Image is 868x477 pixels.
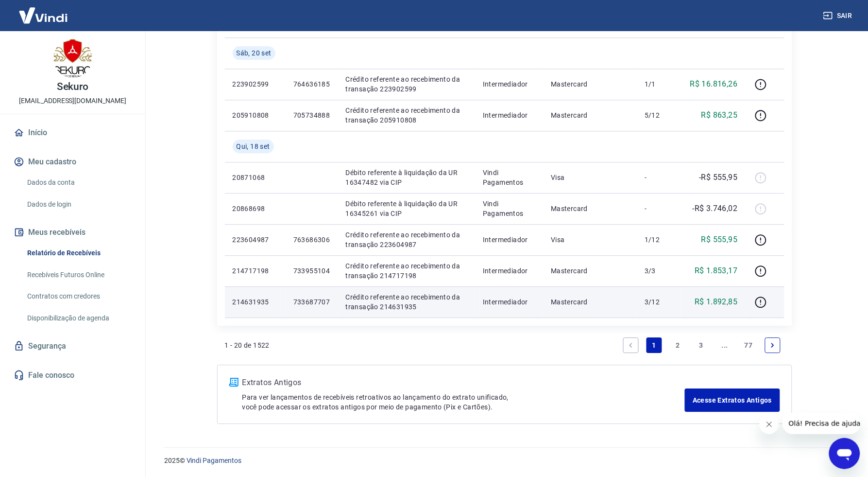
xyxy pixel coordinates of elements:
[229,378,238,387] img: ícone
[346,74,468,94] p: Crédito referente ao recebimento da transação 223902599
[701,234,738,246] p: R$ 555,95
[623,337,639,353] a: Previous page
[293,110,330,120] p: 705734888
[717,337,733,353] a: Jump forward
[242,392,685,412] p: Para ver lançamentos de recebíveis retroativos ao lançamento do extrato unificado, você pode aces...
[645,204,673,213] p: -
[53,39,92,78] img: 4ab18f27-50af-47fe-89fd-c60660b529e2.jpeg
[829,438,860,469] iframe: Botão para abrir a janela de mensagens
[551,297,629,307] p: Mastercard
[645,235,673,245] p: 1/12
[483,199,535,218] p: Vindi Pagamentos
[12,222,134,243] button: Meus recebíveis
[346,230,468,249] p: Crédito referente ao recebimento da transação 223604987
[233,204,278,213] p: 20868698
[346,168,468,187] p: Débito referente à liquidação da UR 16347482 via CIP
[690,78,738,90] p: R$ 16.816,26
[12,0,75,30] img: Vindi
[765,337,781,353] a: Next page
[551,266,629,276] p: Mastercard
[57,82,89,92] p: Sekuro
[483,79,535,89] p: Intermediador
[645,110,673,120] p: 5/12
[483,235,535,245] p: Intermediador
[670,337,686,353] a: Page 2
[293,235,330,245] p: 763686306
[237,48,272,58] span: Sáb, 20 set
[647,337,662,353] a: Page 1 is your current page
[685,389,780,412] a: Acesse Extratos Antigos
[164,456,845,466] p: 2025 ©
[12,151,134,173] button: Meu cadastro
[551,204,629,213] p: Mastercard
[346,106,468,125] p: Crédito referente ao recebimento da transação 205910808
[699,172,738,183] p: -R$ 555,95
[695,265,737,277] p: R$ 1.853,17
[12,122,134,143] a: Início
[23,308,134,328] a: Disponibilização de agenda
[695,296,737,308] p: R$ 1.892,85
[483,110,535,120] p: Intermediador
[821,7,856,25] button: Sair
[237,141,270,151] span: Qui, 18 set
[23,173,134,193] a: Dados da conta
[551,173,629,182] p: Visa
[483,266,535,276] p: Intermediador
[741,337,757,353] a: Page 77
[483,168,535,187] p: Vindi Pagamentos
[551,235,629,245] p: Visa
[293,266,330,276] p: 733955104
[233,235,278,245] p: 223604987
[551,79,629,89] p: Mastercard
[346,261,468,281] p: Crédito referente ao recebimento da transação 214717198
[483,297,535,307] p: Intermediador
[187,457,241,464] a: Vindi Pagamentos
[293,79,330,89] p: 764636185
[6,7,82,15] span: Olá! Precisa de ajuda?
[701,109,738,121] p: R$ 863,25
[23,194,134,214] a: Dados de login
[233,297,278,307] p: 214631935
[23,286,134,306] a: Contratos com credores
[346,199,468,218] p: Débito referente à liquidação da UR 16345261 via CIP
[23,265,134,285] a: Recebíveis Futuros Online
[233,79,278,89] p: 223902599
[12,336,134,357] a: Segurança
[12,365,134,386] a: Fale conosco
[645,173,673,182] p: -
[693,203,738,214] p: -R$ 3.746,02
[346,292,468,312] p: Crédito referente ao recebimento da transação 214631935
[19,96,126,106] p: [EMAIL_ADDRESS][DOMAIN_NAME]
[293,297,330,307] p: 733687707
[783,413,860,434] iframe: Mensagem da empresa
[225,340,270,350] p: 1 - 20 de 1522
[645,297,673,307] p: 3/12
[242,377,685,389] p: Extratos Antigos
[694,337,709,353] a: Page 3
[233,173,278,182] p: 20871068
[233,110,278,120] p: 205910808
[23,243,134,263] a: Relatório de Recebíveis
[233,266,278,276] p: 214717198
[551,110,629,120] p: Mastercard
[760,415,779,434] iframe: Fechar mensagem
[645,266,673,276] p: 3/3
[645,79,673,89] p: 1/1
[619,334,784,357] ul: Pagination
